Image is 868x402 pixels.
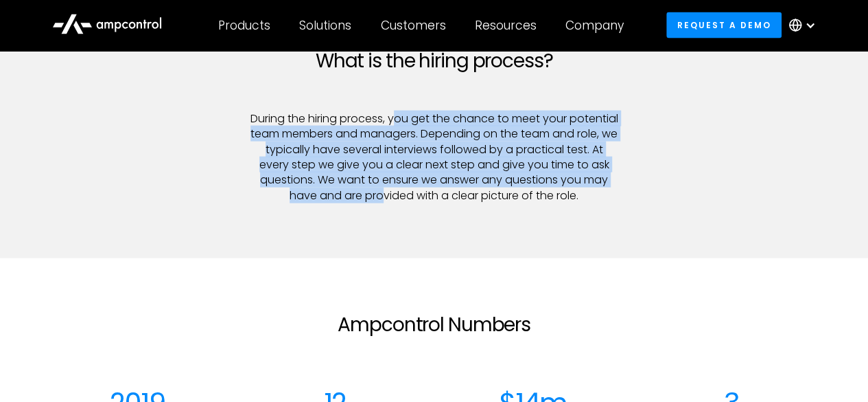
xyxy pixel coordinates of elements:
[666,12,782,38] a: Request a demo
[381,18,446,33] div: Customers
[250,313,618,337] h2: Ampcontrol Numbers
[475,18,537,33] div: Resources
[218,18,270,33] div: Products
[565,18,624,33] div: Company
[250,49,618,73] h2: What is the hiring process?
[299,18,351,33] div: Solutions
[250,111,618,203] p: During the hiring process, you get the chance to meet your potential team members and managers. D...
